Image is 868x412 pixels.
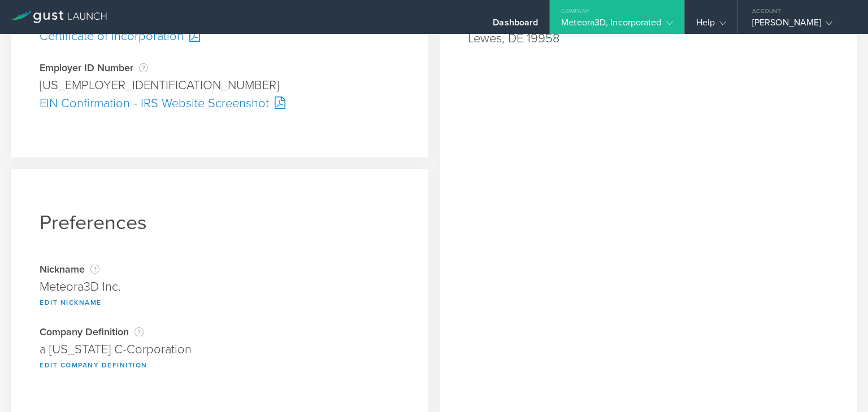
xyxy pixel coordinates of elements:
div: [PERSON_NAME] [752,17,848,34]
div: a [US_STATE] C-Corporation [40,340,400,358]
button: Edit Company Definition [40,358,147,372]
div: Dashboard [493,17,538,34]
div: Certificate of Incorporation [40,27,400,45]
div: Meteora3D, Incorporated [561,17,672,34]
div: Meteora3D Inc. [40,278,400,296]
div: Employer ID Number [40,62,400,73]
button: Edit Nickname [40,296,102,309]
div: Lewes, DE 19958 [468,29,828,47]
div: EIN Confirmation - IRS Website Screenshot [40,94,400,112]
div: Nickname [40,264,400,275]
div: Help [696,17,726,34]
h1: Preferences [40,211,400,235]
div: [US_EMPLOYER_IDENTIFICATION_NUMBER] [40,76,400,94]
div: Company Definition [40,326,400,338]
